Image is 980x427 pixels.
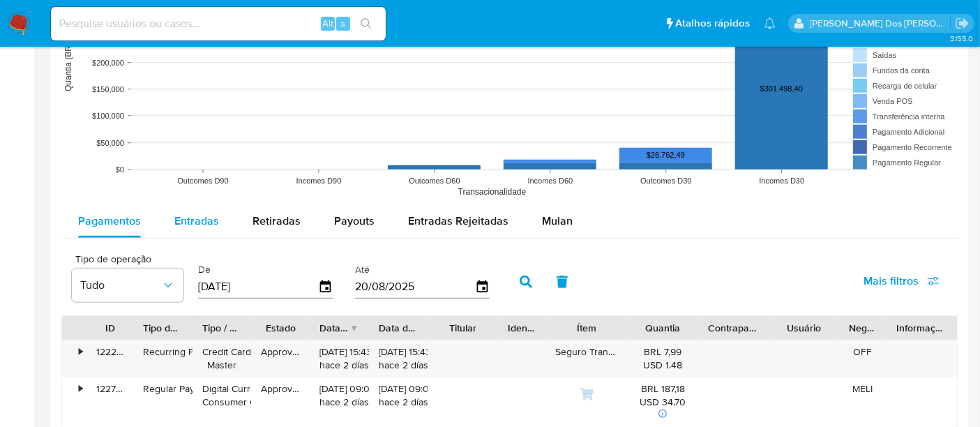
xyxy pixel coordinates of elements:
[352,14,380,33] button: search-icon
[51,15,386,33] input: Pesquise usuários ou casos...
[950,33,973,44] span: 3.155.0
[810,17,951,30] p: renato.lopes@mercadopago.com.br
[955,16,970,31] a: Sair
[675,16,750,31] span: Atalhos rápidos
[322,17,333,30] span: Alt
[764,17,776,29] a: Notificações
[341,17,345,30] span: s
